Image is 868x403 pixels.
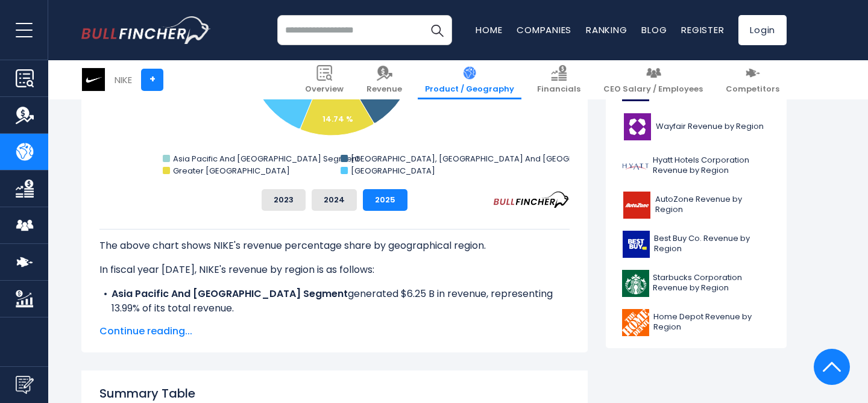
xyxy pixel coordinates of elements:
span: Product / Geography [425,84,514,95]
a: Revenue [359,60,409,99]
span: Overview [305,84,344,95]
span: CEO Salary / Employees [603,84,703,95]
li: generated $6.25 B in revenue, representing 13.99% of its total revenue. [99,287,570,316]
button: 2023 [262,189,306,211]
img: AZO logo [622,192,652,219]
span: Financials [537,84,580,95]
button: Search [422,15,452,45]
a: Home Depot Revenue by Region [615,306,778,339]
a: Login [738,15,787,45]
span: AutoZone Revenue by Region [655,195,770,215]
text: [GEOGRAPHIC_DATA], [GEOGRAPHIC_DATA] And [GEOGRAPHIC_DATA] Segment [351,153,665,164]
a: CEO Salary / Employees [596,60,710,99]
span: Starbucks Corporation Revenue by Region [653,273,770,293]
a: Best Buy Co. Revenue by Region [615,228,778,261]
button: 2025 [363,189,407,211]
a: Companies [517,23,571,36]
text: Asia Pacific And [GEOGRAPHIC_DATA] Segment [173,153,359,164]
a: Financials [530,60,588,99]
img: NKE logo [82,68,105,91]
span: Competitors [726,84,779,95]
text: 14.74 % [322,113,353,125]
img: H logo [622,152,649,180]
span: Hyatt Hotels Corporation Revenue by Region [653,155,770,176]
a: Wayfair Revenue by Region [615,110,778,143]
span: Wayfair Revenue by Region [656,122,764,132]
a: Product / Geography [418,60,521,99]
button: 2024 [312,189,357,211]
li: generated $12.26 B in revenue, representing 27.44% of its total revenue. [99,316,570,345]
b: [GEOGRAPHIC_DATA], [GEOGRAPHIC_DATA] And [GEOGRAPHIC_DATA] Segment [112,316,511,330]
h2: Summary Table [99,384,570,402]
a: Blog [641,23,667,36]
text: Greater [GEOGRAPHIC_DATA] [173,165,290,177]
a: Starbucks Corporation Revenue by Region [615,267,778,300]
span: Revenue [366,84,402,95]
span: Continue reading... [99,324,570,339]
img: SBUX logo [622,270,649,297]
a: AutoZone Revenue by Region [615,189,778,222]
a: Overview [298,60,351,99]
b: Asia Pacific And [GEOGRAPHIC_DATA] Segment [112,287,348,301]
img: BBY logo [622,231,650,258]
a: + [141,69,163,91]
span: Home Depot Revenue by Region [653,312,770,333]
img: bullfincher logo [81,16,211,44]
a: Competitors [719,60,787,99]
a: Hyatt Hotels Corporation Revenue by Region [615,149,778,183]
text: [GEOGRAPHIC_DATA] [351,165,435,177]
img: W logo [622,113,652,140]
img: HD logo [622,309,650,336]
a: Home [476,23,502,36]
p: In fiscal year [DATE], NIKE's revenue by region is as follows: [99,263,570,277]
a: Register [681,23,724,36]
div: NIKE [115,73,132,87]
a: Ranking [586,23,627,36]
span: Best Buy Co. Revenue by Region [654,234,770,254]
a: Go to homepage [81,16,211,44]
p: The above chart shows NIKE's revenue percentage share by geographical region. [99,239,570,253]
